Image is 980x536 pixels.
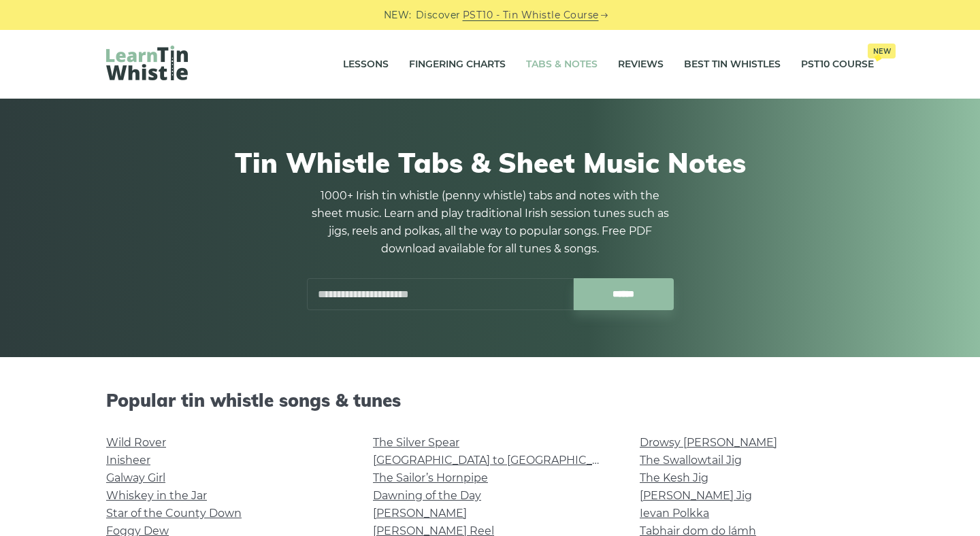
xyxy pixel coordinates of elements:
a: Tabs & Notes [526,48,598,82]
a: The Sailor’s Hornpipe [373,471,488,484]
a: Whiskey in the Jar [106,489,207,502]
a: Lessons [343,48,389,82]
a: Drowsy [PERSON_NAME] [640,436,777,449]
h1: Tin Whistle Tabs & Sheet Music Notes [106,146,874,179]
span: New [868,44,896,58]
a: Fingering Charts [409,48,506,82]
a: Inisheer [106,454,150,467]
img: LearnTinWhistle.com [106,46,188,80]
a: [GEOGRAPHIC_DATA] to [GEOGRAPHIC_DATA] [373,454,624,467]
a: Wild Rover [106,436,166,449]
a: [PERSON_NAME] [373,507,467,520]
a: Reviews [618,48,664,82]
a: The Swallowtail Jig [640,454,742,467]
a: The Silver Spear [373,436,459,449]
p: 1000+ Irish tin whistle (penny whistle) tabs and notes with the sheet music. Learn and play tradi... [306,187,674,258]
a: Best Tin Whistles [684,48,781,82]
h2: Popular tin whistle songs & tunes [106,390,874,411]
a: The Kesh Jig [640,471,708,484]
a: PST10 CourseNew [801,48,874,82]
a: Galway Girl [106,471,165,484]
a: Star of the County Down [106,507,242,520]
a: [PERSON_NAME] Jig [640,489,752,502]
a: Ievan Polkka [640,507,709,520]
a: Dawning of the Day [373,489,481,502]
